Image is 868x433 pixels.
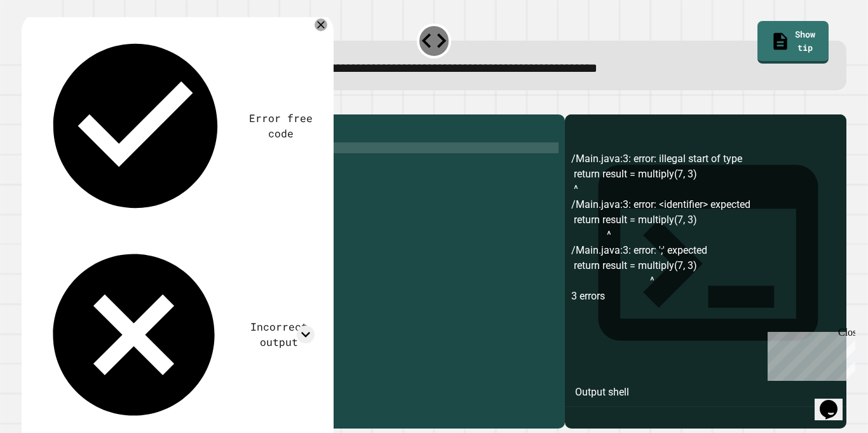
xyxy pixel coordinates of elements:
[247,111,315,142] div: Error free code
[5,5,88,81] div: Chat with us now!Close
[243,319,315,350] div: Incorrect output
[571,151,840,429] div: /Main.java:3: error: illegal start of type return result = multiply(7, 3) ^ /Main.java:3: error: ...
[815,382,855,420] iframe: chat widget
[763,327,855,381] iframe: chat widget
[757,21,829,64] a: Show tip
